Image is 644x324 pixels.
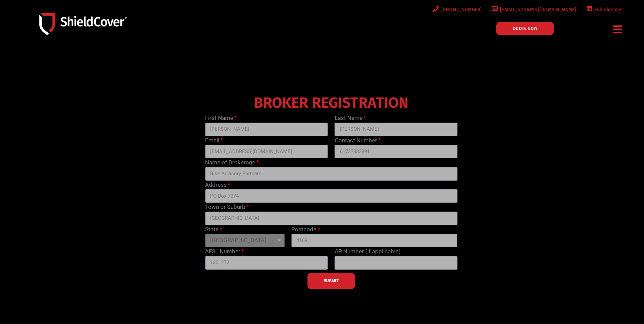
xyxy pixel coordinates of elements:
label: Address [205,181,230,190]
label: Town or Suburb [205,203,249,212]
span: /shieldcover [592,5,623,14]
label: Postcode [291,225,320,234]
label: Email [205,136,223,145]
a: /shieldcover [585,5,623,14]
span: QUOTE NOW [513,26,537,31]
div: Menu Toggle [610,21,625,37]
label: Contact Number [335,136,381,145]
span: [EMAIL_ADDRESS][DOMAIN_NAME] [498,5,576,14]
span: [PHONE_NUMBER] [439,5,482,14]
label: Name of Brokerage [205,158,259,167]
h4: BROKER REGISTRATION [202,99,461,107]
label: State [205,225,222,234]
a: [PHONE_NUMBER] [431,5,482,14]
img: Shield-Cover-Underwriting-Australia-logo-full [39,13,127,35]
label: Last Name [335,114,366,123]
a: QUOTE NOW [496,22,554,35]
a: [EMAIL_ADDRESS][DOMAIN_NAME] [490,5,576,14]
label: AR Number (if applicable) [335,247,401,256]
label: AFSL Number [205,247,244,256]
label: First Name [205,114,237,123]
